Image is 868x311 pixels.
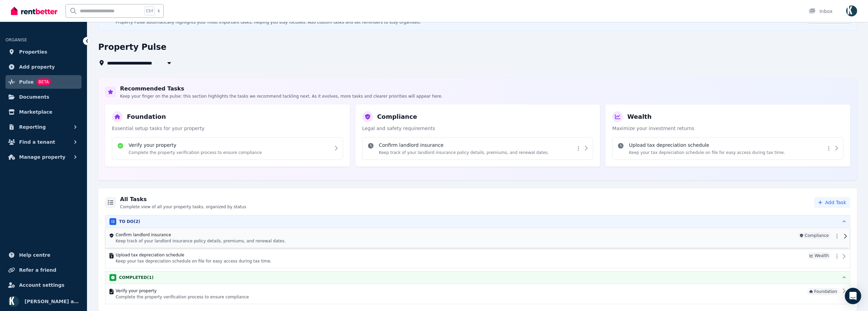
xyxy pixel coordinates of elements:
div: Inbox [809,8,833,15]
div: Upload tax depreciation scheduleKeep your tax depreciation schedule on file for easy access durin... [612,137,843,160]
button: Find a tenant [5,135,82,149]
h2: All Tasks [120,195,246,203]
h4: Verify your property [116,288,805,294]
p: Keep track of your landlord insurance policy details, premiums, and renewal dates. [116,238,795,244]
a: Refer a friend [5,263,82,277]
a: Help centre [5,248,82,262]
span: Manage property [19,153,65,161]
span: Help centre [19,251,50,259]
p: Complete the property verification process to ensure compliance [116,294,805,300]
p: Complete the property verification process to ensure compliance [129,150,262,155]
span: Refer a friend [19,266,56,274]
img: Omid Ferdowsian as trustee for The Ferdowsian Trust [8,296,19,307]
h4: Confirm landlord insurance [379,142,549,149]
div: Property Pulse automatically highlights your most important tasks, helping you stay focused. Add ... [116,19,421,25]
h4: Upload tax depreciation schedule [116,252,805,258]
span: Wealth [808,252,831,259]
p: Keep your finger on the pulse: this section highlights the tasks we recommend tackling next. As i... [120,94,443,99]
p: Essential setup tasks for your property [112,125,343,132]
button: More options [575,144,582,153]
button: More options [834,252,840,260]
span: Ctrl [144,6,155,15]
span: [PERSON_NAME] as trustee for The Ferdowsian Trust [25,297,79,306]
span: ORGANISE [5,38,27,42]
span: Marketplace [19,108,52,116]
h4: Verify your property [129,142,262,149]
button: TO DO(2) [105,215,850,228]
img: Omid Ferdowsian as trustee for The Ferdowsian Trust [846,5,857,16]
button: Manage property [5,150,82,164]
h3: COMPLETED ( 1 ) [119,275,153,280]
p: Keep your tax depreciation schedule on file for easy access during tax time. [629,150,785,155]
span: BETA [36,79,51,85]
p: Maximize your investment returns [612,125,843,132]
a: Marketplace [5,105,82,119]
h4: Confirm landlord insurance [116,232,795,238]
button: COMPLETED(1) [105,271,850,284]
span: Add property [19,63,55,71]
span: Compliance [798,232,831,239]
h3: TO DO ( 2 ) [119,219,140,224]
p: Keep your tax depreciation schedule on file for easy access during tax time. [116,258,805,264]
div: Confirm landlord insuranceKeep track of your landlord insurance policy details, premiums, and ren... [362,137,593,160]
img: RentBetter [11,6,57,16]
span: Find a tenant [19,138,55,146]
div: Verify your propertyComplete the property verification process to ensure compliance [112,137,343,160]
span: Reporting [19,123,46,131]
a: Account settings [5,278,82,292]
a: Documents [5,90,82,104]
span: Add Task [825,199,846,206]
div: Open Intercom Messenger [845,288,861,304]
button: More options [825,144,832,153]
h4: Upload tax depreciation schedule [629,142,785,149]
h1: Property Pulse [98,42,166,53]
span: Account settings [19,281,64,289]
p: Keep track of your landlord insurance policy details, premiums, and renewal dates. [379,150,549,155]
a: Properties [5,45,82,59]
h3: Foundation [127,112,166,122]
h3: Wealth [627,112,651,122]
span: Foundation [807,288,839,295]
h3: Compliance [377,112,417,122]
a: Add property [5,60,82,74]
button: Add Task [814,197,850,208]
span: Properties [19,48,47,56]
a: PulseBETA [5,75,82,89]
h2: Recommended Tasks [120,85,443,93]
span: Pulse [19,78,34,86]
span: k [158,8,160,14]
button: Reporting [5,120,82,134]
p: Legal and safety requirements [362,125,593,132]
button: More options [834,232,840,240]
p: Complete view of all your property tasks, organized by status [120,204,246,210]
span: Documents [19,93,49,101]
